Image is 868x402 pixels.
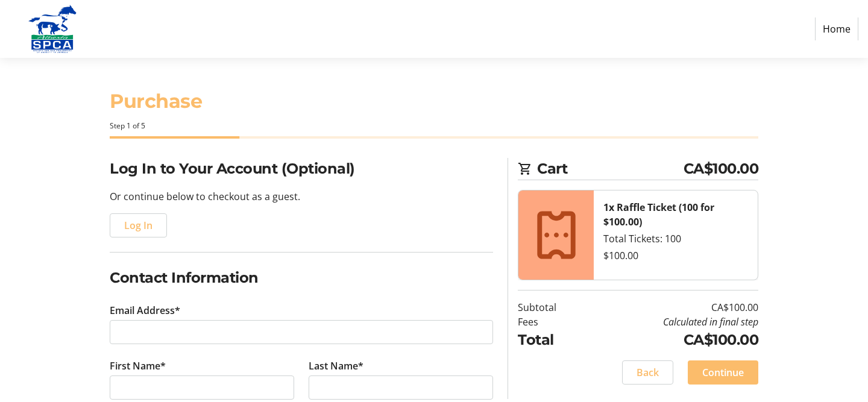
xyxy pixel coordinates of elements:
span: Continue [702,365,744,380]
a: Home [815,17,858,40]
h1: Purchase [110,87,758,116]
strong: 1x Raffle Ticket (100 for $100.00) [603,201,714,228]
td: Subtotal [518,300,587,315]
td: CA$100.00 [587,300,758,315]
h2: Contact Information [110,267,493,289]
button: Continue [688,360,758,385]
button: Back [622,360,673,385]
h2: Log In to Your Account (Optional) [110,158,493,180]
td: Fees [518,315,587,329]
p: Or continue below to checkout as a guest. [110,189,493,204]
label: Email Address* [110,303,180,318]
button: Log In [110,213,167,237]
span: Back [637,365,659,380]
span: CA$100.00 [684,158,759,180]
span: Cart [537,158,684,180]
label: Last Name* [309,359,363,373]
div: Total Tickets: 100 [603,231,748,246]
div: $100.00 [603,248,748,263]
td: CA$100.00 [587,329,758,351]
span: Log In [124,218,153,233]
td: Total [518,329,587,351]
label: First Name* [110,359,166,373]
img: Alberta SPCA's Logo [10,5,95,53]
td: Calculated in final step [587,315,758,329]
div: Step 1 of 5 [110,121,758,131]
